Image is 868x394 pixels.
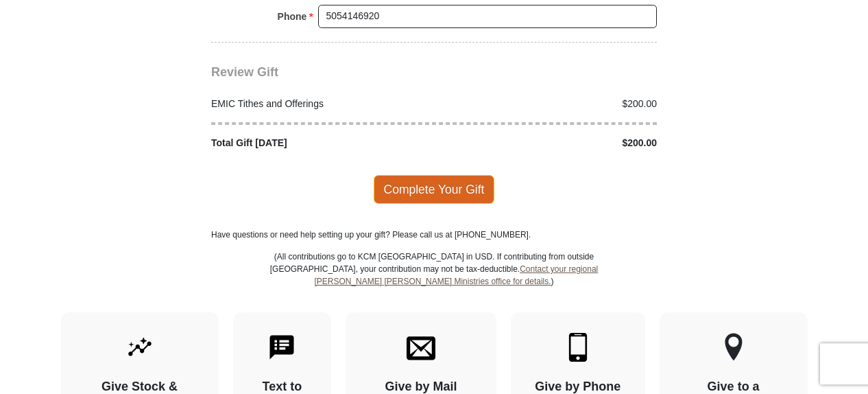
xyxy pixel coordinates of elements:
[434,97,664,111] div: $200.00
[204,97,435,111] div: EMIC Tithes and Offerings
[724,333,743,362] img: other-region
[374,175,495,204] span: Complete Your Gift
[434,136,664,150] div: $200.00
[314,264,598,286] a: Contact your regional [PERSON_NAME] [PERSON_NAME] Ministries office for details.
[267,333,296,362] img: text-to-give.svg
[269,251,599,312] p: (All contributions go to KCM [GEOGRAPHIC_DATA] in USD. If contributing from outside [GEOGRAPHIC_D...
[211,65,278,79] span: Review Gift
[407,333,435,362] img: envelope.svg
[204,136,435,150] div: Total Gift [DATE]
[125,333,154,362] img: give-by-stock.svg
[564,333,592,362] img: mobile.svg
[211,229,657,241] p: Have questions or need help setting up your gift? Please call us at [PHONE_NUMBER].
[278,7,307,26] strong: Phone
